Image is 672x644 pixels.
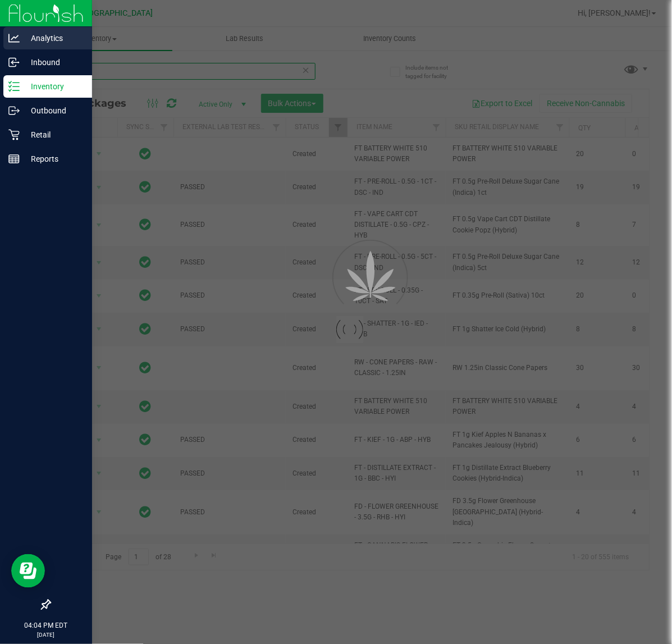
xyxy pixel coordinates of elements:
[8,57,20,68] inline-svg: Inbound
[8,105,20,116] inline-svg: Outbound
[11,554,45,588] iframe: Resource center
[20,104,87,117] p: Outbound
[20,80,87,93] p: Inventory
[8,81,20,92] inline-svg: Inventory
[20,128,87,141] p: Retail
[5,631,87,639] p: [DATE]
[20,152,87,166] p: Reports
[8,153,20,165] inline-svg: Reports
[20,56,87,69] p: Inbound
[5,620,87,631] p: 04:04 PM EDT
[8,33,20,44] inline-svg: Analytics
[8,129,20,140] inline-svg: Retail
[20,31,87,45] p: Analytics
